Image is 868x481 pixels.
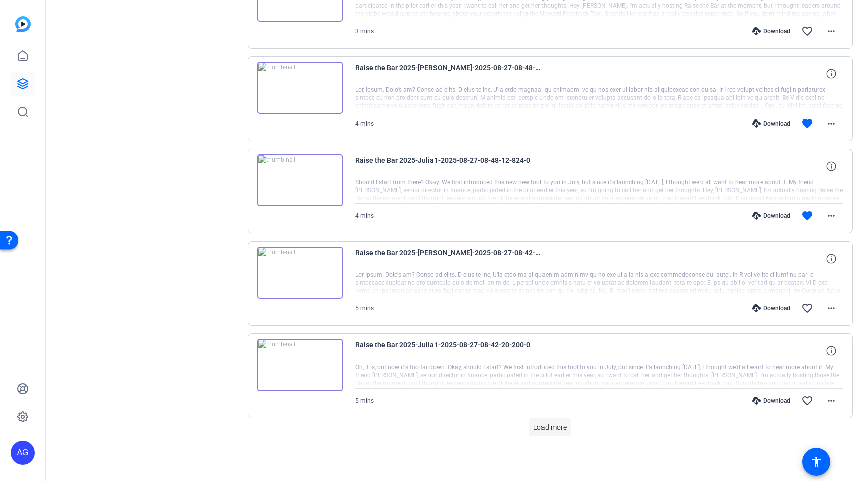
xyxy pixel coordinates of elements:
[15,16,31,32] img: blue-gradient.svg
[355,305,374,312] span: 5 mins
[355,339,541,363] span: Raise the Bar 2025-Julia1-2025-08-27-08-42-20-200-0
[529,418,571,436] button: Load more
[801,25,813,37] mat-icon: favorite_border
[747,212,795,220] div: Download
[257,154,343,206] img: thumb-nail
[533,422,567,433] span: Load more
[257,62,343,114] img: thumb-nail
[747,397,795,405] div: Download
[355,154,541,178] span: Raise the Bar 2025-Julia1-2025-08-27-08-48-12-824-0
[825,395,837,407] mat-icon: more_horiz
[801,210,813,222] mat-icon: favorite
[825,302,837,314] mat-icon: more_horiz
[747,27,795,35] div: Download
[801,395,813,407] mat-icon: favorite_border
[355,397,374,404] span: 5 mins
[257,247,343,299] img: thumb-nail
[11,441,35,465] div: AG
[801,117,813,130] mat-icon: favorite
[355,247,541,271] span: Raise the Bar 2025-[PERSON_NAME]-2025-08-27-08-42-20-200-1
[355,212,374,219] span: 4 mins
[825,25,837,37] mat-icon: more_horiz
[747,304,795,312] div: Download
[355,62,541,86] span: Raise the Bar 2025-[PERSON_NAME]-2025-08-27-08-48-12-824-1
[355,120,374,127] span: 4 mins
[257,339,343,391] img: thumb-nail
[810,456,822,468] mat-icon: accessibility
[355,28,374,35] span: 3 mins
[825,117,837,130] mat-icon: more_horiz
[747,119,795,128] div: Download
[825,210,837,222] mat-icon: more_horiz
[801,302,813,314] mat-icon: favorite_border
